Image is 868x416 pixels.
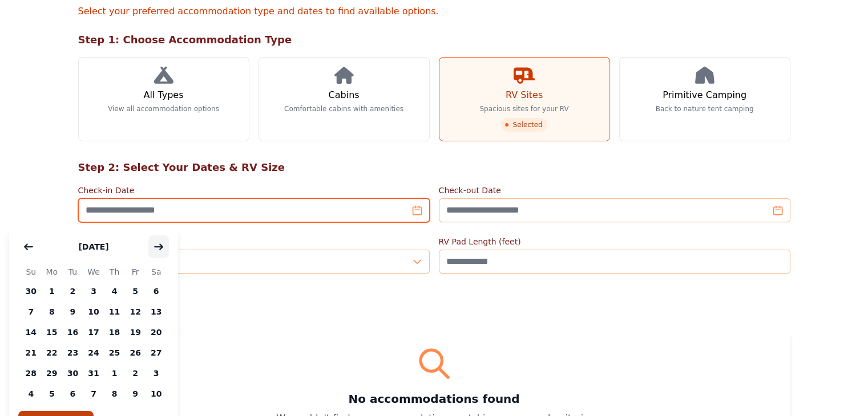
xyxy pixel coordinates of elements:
[439,57,610,141] a: RV Sites Spacious sites for your RV Selected
[83,281,104,301] span: 3
[78,185,430,196] label: Check-in Date
[62,301,83,322] span: 9
[62,322,83,342] span: 16
[62,363,83,384] span: 30
[62,265,83,279] span: Tu
[146,265,167,279] span: Sa
[125,342,146,363] span: 26
[146,281,167,301] span: 6
[146,301,167,322] span: 13
[78,32,790,48] h2: Step 1: Choose Accommodation Type
[83,322,104,342] span: 17
[42,281,63,301] span: 1
[21,265,42,279] span: Su
[143,88,183,102] h3: All Types
[21,281,42,301] span: 30
[78,236,430,247] label: Number of Guests
[104,301,125,322] span: 11
[42,384,63,404] span: 5
[42,363,63,384] span: 29
[125,301,146,322] span: 12
[125,322,146,342] span: 19
[62,342,83,363] span: 23
[83,384,104,404] span: 7
[501,118,547,132] span: Selected
[104,281,125,301] span: 4
[21,322,42,342] span: 14
[78,57,249,141] a: All Types View all accommodation options
[42,322,63,342] span: 15
[146,363,167,384] span: 3
[104,384,125,404] span: 8
[328,88,359,102] h3: Cabins
[146,342,167,363] span: 27
[284,104,403,113] p: Comfortable cabins with amenities
[104,363,125,384] span: 1
[62,281,83,301] span: 2
[83,342,104,363] span: 24
[656,104,754,113] p: Back to nature tent camping
[78,160,790,176] h2: Step 2: Select Your Dates & RV Size
[21,363,42,384] span: 28
[21,384,42,404] span: 4
[83,265,104,279] span: We
[479,104,568,113] p: Spacious sites for your RV
[439,236,790,247] label: RV Pad Length (feet)
[146,384,167,404] span: 10
[104,322,125,342] span: 18
[21,301,42,322] span: 7
[663,88,746,102] h3: Primitive Camping
[21,342,42,363] span: 21
[42,342,63,363] span: 22
[619,57,790,141] a: Primitive Camping Back to nature tent camping
[125,384,146,404] span: 9
[83,301,104,322] span: 10
[62,384,83,404] span: 6
[83,363,104,384] span: 31
[42,301,63,322] span: 8
[67,235,120,258] button: [DATE]
[125,363,146,384] span: 2
[104,342,125,363] span: 25
[108,104,219,113] p: View all accommodation options
[146,322,167,342] span: 20
[78,5,790,18] p: Select your preferred accommodation type and dates to find available options.
[259,57,430,141] a: Cabins Comfortable cabins with amenities
[42,265,63,279] span: Mo
[125,265,146,279] span: Fr
[125,281,146,301] span: 5
[506,88,543,102] h3: RV Sites
[439,185,790,196] label: Check-out Date
[104,265,125,279] span: Th
[92,391,777,407] h3: No accommodations found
